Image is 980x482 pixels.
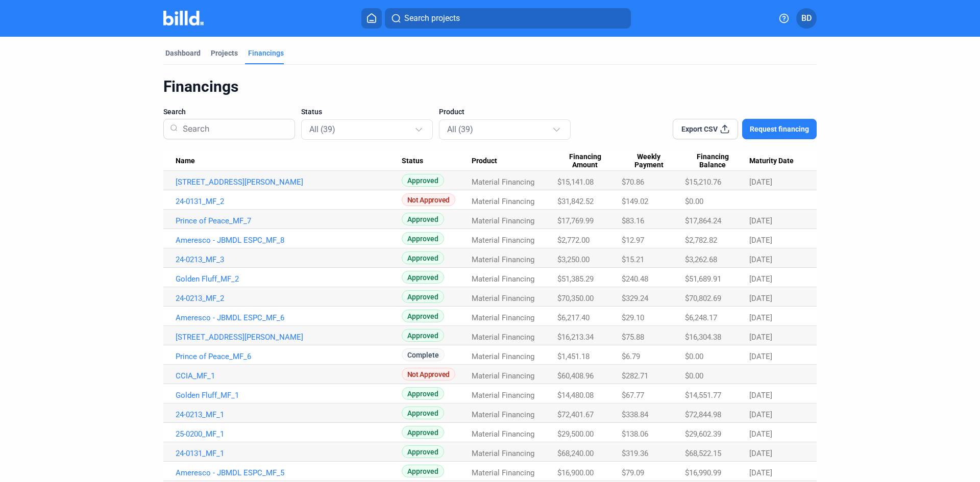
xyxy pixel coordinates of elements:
span: [DATE] [749,255,772,264]
span: Status [301,107,322,117]
div: Financing Balance [685,153,749,170]
button: Export CSV [673,119,738,139]
span: Material Financing [472,294,534,303]
a: 24-0131_MF_1 [176,449,402,458]
span: Material Financing [472,313,534,322]
a: 24-0213_MF_2 [176,294,402,303]
span: [DATE] [749,216,772,225]
a: Ameresco - JBMDL ESPC_MF_5 [176,468,402,477]
span: Search projects [404,12,460,24]
div: Financing Amount [557,153,622,170]
span: Name [176,157,195,166]
a: Ameresco - JBMDL ESPC_MF_6 [176,313,402,322]
span: Approved [402,445,444,458]
span: Material Financing [472,274,534,284]
span: $29,500.00 [557,429,594,439]
span: $14,551.77 [685,391,721,400]
span: $79.09 [622,468,644,477]
mat-select-trigger: All (39) [309,124,335,134]
span: BD [801,12,812,24]
a: Prince of Peace_MF_6 [176,352,402,361]
span: [DATE] [749,294,772,303]
span: [DATE] [749,429,772,439]
span: [DATE] [749,274,772,284]
span: $75.88 [622,333,644,342]
a: 24-0213_MF_3 [176,255,402,264]
button: BD [796,8,817,29]
span: [DATE] [749,391,772,400]
span: Approved [402,387,444,400]
span: Approved [402,213,444,225]
span: Material Financing [472,177,534,187]
span: Material Financing [472,216,534,225]
span: $67.77 [622,391,644,400]
span: $15.21 [622,255,644,264]
a: CCIA_MF_1 [176,371,402,380]
span: Approved [402,232,444,245]
span: [DATE] [749,313,772,322]
span: [DATE] [749,352,772,361]
span: $68,522.15 [685,449,721,458]
span: Approved [402,174,444,187]
span: $31,842.52 [557,197,594,206]
span: $16,990.99 [685,468,721,477]
img: Billd Company Logo [163,11,204,26]
span: Approved [402,407,444,419]
span: $1,451.18 [557,352,590,361]
span: [DATE] [749,449,772,458]
div: Financings [163,77,817,96]
span: $68,240.00 [557,449,594,458]
input: Search [179,116,288,142]
button: Search projects [385,8,631,29]
span: $16,213.34 [557,333,594,342]
a: 24-0131_MF_2 [176,197,402,206]
a: Golden Fluff_MF_2 [176,274,402,284]
span: $12.97 [622,236,644,245]
span: Financing Amount [557,153,612,170]
div: Projects [211,48,238,58]
span: $60,408.96 [557,371,594,380]
div: Product [472,157,558,166]
span: $70,350.00 [557,294,594,303]
span: $14,480.08 [557,391,594,400]
div: Status [402,157,472,166]
span: Not Approved [402,368,455,380]
span: $3,262.68 [685,255,717,264]
span: $15,141.08 [557,177,594,187]
span: Product [472,157,497,166]
span: Product [439,107,464,117]
a: [STREET_ADDRESS][PERSON_NAME] [176,177,402,187]
span: Material Financing [472,333,534,342]
span: $0.00 [685,371,703,380]
span: Material Financing [472,255,534,264]
span: [DATE] [749,177,772,187]
span: $17,864.24 [685,216,721,225]
span: Status [402,157,423,166]
span: $282.71 [622,371,648,380]
span: $319.36 [622,449,648,458]
span: $6,248.17 [685,313,717,322]
a: [STREET_ADDRESS][PERSON_NAME] [176,333,402,342]
span: $16,900.00 [557,468,594,477]
span: $15,210.76 [685,177,721,187]
span: Material Financing [472,197,534,206]
span: Material Financing [472,236,534,245]
span: Material Financing [472,468,534,477]
span: Financing Balance [685,153,740,170]
span: Material Financing [472,352,534,361]
span: Material Financing [472,449,534,458]
a: Ameresco - JBMDL ESPC_MF_8 [176,236,402,245]
span: Search [163,107,186,117]
span: $51,689.91 [685,274,721,284]
span: $70.86 [622,177,644,187]
span: Approved [402,465,444,477]
mat-select-trigger: All (39) [447,124,473,134]
span: $29.10 [622,313,644,322]
span: $6.79 [622,352,640,361]
span: $16,304.38 [685,333,721,342]
div: Name [176,157,402,166]
span: Maturity Date [749,157,794,166]
span: $29,602.39 [685,429,721,439]
span: $72,401.67 [557,410,594,419]
span: $72,844.98 [685,410,721,419]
